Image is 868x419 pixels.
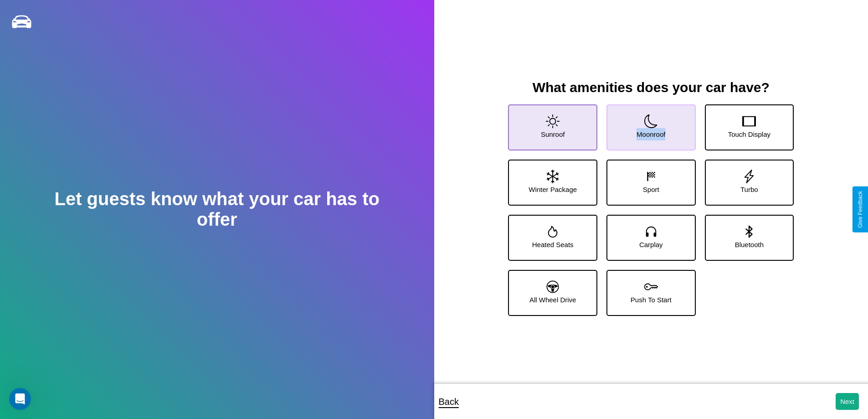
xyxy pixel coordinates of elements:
button: Next [836,393,859,410]
p: Push To Start [631,294,672,306]
h3: What amenities does your car have? [499,80,803,95]
h2: Let guests know what your car has to offer [43,189,390,230]
p: Winter Package [529,183,577,196]
p: Bluetooth [735,238,764,251]
p: Sunroof [541,128,565,140]
p: Turbo [740,183,758,196]
p: Moonroof [637,128,665,140]
p: Touch Display [728,128,770,140]
p: Heated Seats [532,238,574,251]
p: Carplay [639,238,663,251]
p: All Wheel Drive [529,294,576,306]
p: Back [439,393,459,410]
p: Sport [643,183,659,196]
div: Give Feedback [857,191,863,228]
iframe: Intercom live chat [9,388,31,410]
